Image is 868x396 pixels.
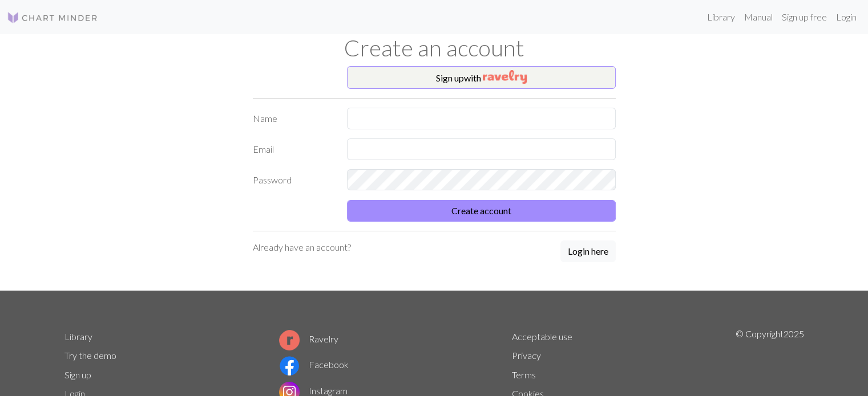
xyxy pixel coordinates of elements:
a: Library [703,6,740,28]
a: Login [831,6,861,28]
label: Name [246,108,340,129]
label: Email [246,138,340,160]
button: Create account [347,200,616,222]
a: Manual [740,6,777,28]
a: Library [64,331,92,342]
img: Ravelry [483,70,527,84]
a: Privacy [512,350,541,361]
a: Login here [560,240,616,263]
a: Terms [512,369,536,380]
label: Password [246,169,340,191]
a: Ravelry [279,333,338,344]
button: Sign upwith [347,66,616,89]
a: Facebook [279,359,349,370]
a: Instagram [279,385,348,396]
a: Sign up free [777,6,831,28]
a: Try the demo [64,350,116,361]
p: Already have an account? [253,240,351,254]
img: Ravelry logo [279,330,300,350]
button: Login here [560,240,616,262]
img: Facebook logo [279,356,300,376]
a: Acceptable use [512,331,572,342]
a: Sign up [64,369,91,380]
h1: Create an account [58,34,811,62]
img: Logo [7,11,98,25]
